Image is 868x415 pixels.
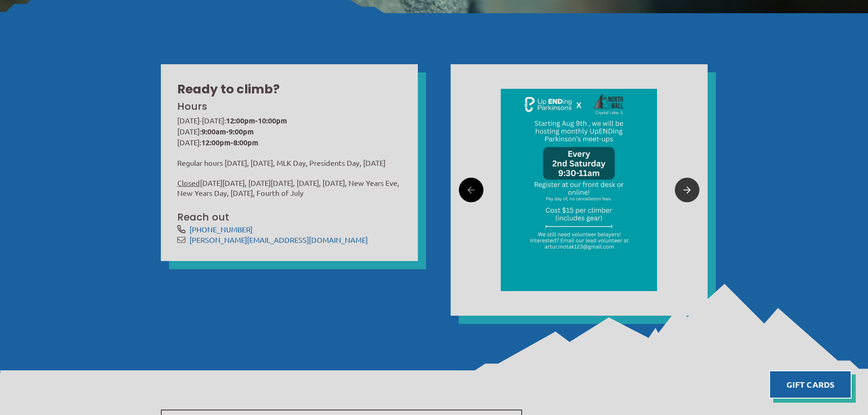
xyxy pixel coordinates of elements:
span: Closed [177,178,200,187]
h2: Ready to climb? [177,81,401,98]
strong: 9:00am-9:00pm [201,127,254,136]
strong: 12:00pm-10:00pm [226,116,287,125]
p: Regular hours [DATE], [DATE], MLK Day, Presidents Day, [DATE] [177,158,401,168]
p: [DATE]-[DATE]: [DATE]: [DATE]: [177,115,401,148]
img: Image [501,89,657,291]
a: [PERSON_NAME][EMAIL_ADDRESS][DOMAIN_NAME] [190,235,368,244]
p: [DATE][DATE], [DATE][DATE], [DATE], [DATE], New Years Eve, New Years Day, [DATE], Fourth of July [177,178,401,198]
strong: 12:00pm-8:00pm [201,138,258,147]
a: [PHONE_NUMBER] [190,225,252,234]
h3: Hours [177,100,400,113]
h3: Reach out [177,210,401,224]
